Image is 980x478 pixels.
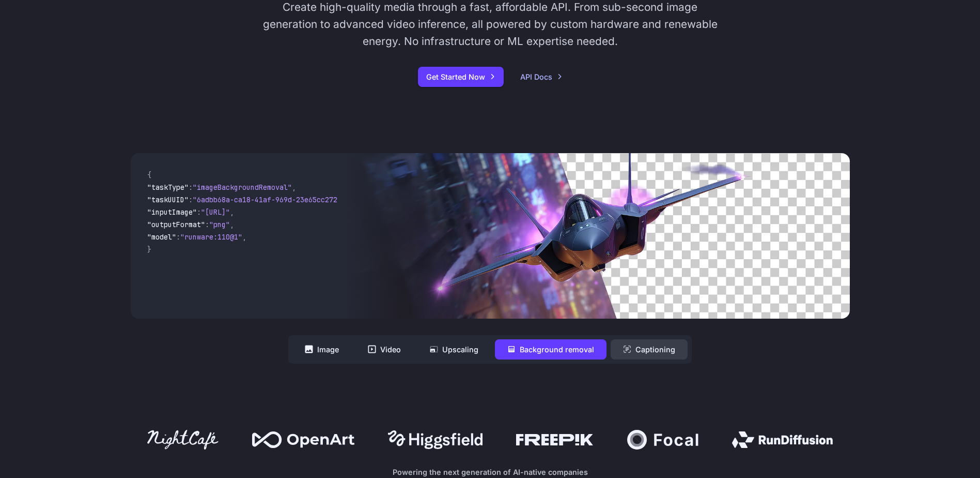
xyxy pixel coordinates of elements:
span: "6adbb68a-ca18-41af-969d-23e65cc2729c" [193,195,350,204]
p: Powering the next generation of AI-native companies [131,466,850,478]
button: Background removal [495,339,606,360]
span: "imageBackgroundRemoval" [193,183,292,192]
span: "outputFormat" [147,220,205,229]
span: "taskUUID" [147,195,189,204]
a: API Docs [520,71,563,83]
button: Upscaling [417,339,491,360]
a: Get Started Now [418,67,504,87]
span: , [242,232,246,242]
span: : [189,183,193,192]
span: : [176,232,180,242]
img: Futuristic stealth jet streaking through a neon-lit cityscape with glowing purple exhaust [346,153,849,319]
button: Video [355,339,413,360]
span: , [230,220,234,229]
span: "inputImage" [147,207,197,217]
button: Captioning [611,339,688,360]
span: , [292,183,296,192]
span: { [147,170,151,180]
span: "[URL]" [201,207,230,217]
span: , [230,207,234,217]
span: "runware:110@1" [180,232,242,242]
span: "taskType" [147,183,189,192]
span: "model" [147,232,176,242]
span: "png" [209,220,230,229]
span: : [189,195,193,204]
span: : [205,220,209,229]
button: Image [292,339,351,360]
span: } [147,245,151,254]
span: : [197,207,201,217]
